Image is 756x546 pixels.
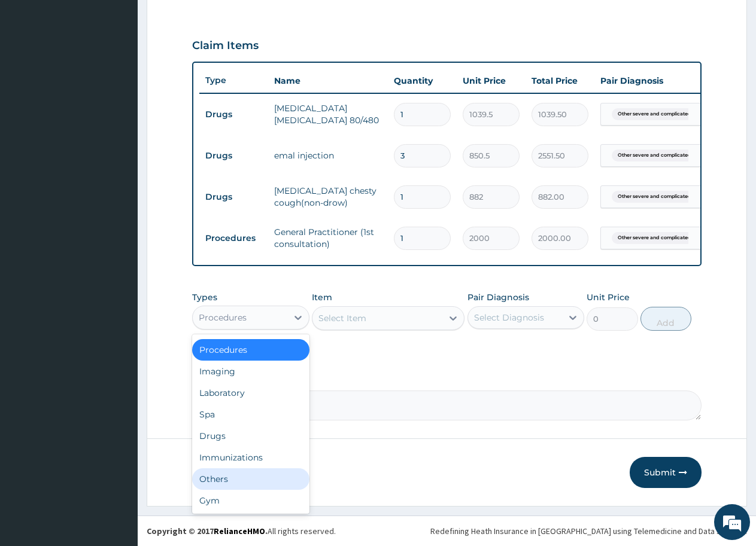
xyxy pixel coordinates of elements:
[640,307,691,331] button: Add
[474,312,544,324] div: Select Diagnosis
[199,69,268,91] th: Type
[199,227,268,249] td: Procedures
[192,468,309,490] div: Others
[196,6,225,35] div: Minimize live chat window
[268,96,388,132] td: [MEDICAL_DATA] [MEDICAL_DATA] 80/480
[192,490,309,511] div: Gym
[192,292,217,303] label: Types
[594,69,726,93] th: Pair Diagnosis
[199,103,268,126] td: Drugs
[268,69,388,93] th: Name
[199,145,268,167] td: Drugs
[612,108,706,120] span: Other severe and complicated P...
[147,526,268,536] strong: Copyright © 2017 .
[587,291,630,303] label: Unit Price
[430,525,747,537] div: Redefining Heath Insurance in [GEOGRAPHIC_DATA] using Telemedicine and Data Science!
[268,220,388,256] td: General Practitioner (1st consultation)
[312,291,332,303] label: Item
[457,69,526,93] th: Unit Price
[192,39,259,53] h3: Claim Items
[192,404,309,425] div: Spa
[138,516,756,546] footer: All rights reserved.
[192,447,309,468] div: Immunizations
[62,67,201,83] div: Chat with us now
[214,526,265,536] a: RelianceHMO
[612,150,706,161] span: Other severe and complicated P...
[268,144,388,167] td: emal injection
[22,60,48,90] img: d_794563401_company_1708531726252_794563401
[467,291,529,303] label: Pair Diagnosis
[526,69,594,93] th: Total Price
[6,327,228,368] textarea: Type your message and hit 'Enter'
[318,312,366,324] div: Select Item
[192,425,309,447] div: Drugs
[388,69,457,93] th: Quantity
[192,361,309,382] div: Imaging
[199,312,247,324] div: Procedures
[192,339,309,361] div: Procedures
[69,151,165,272] span: We're online!
[630,457,702,488] button: Submit
[268,179,388,215] td: [MEDICAL_DATA] chesty cough(non-drow)
[199,186,268,208] td: Drugs
[612,191,706,203] span: Other severe and complicated P...
[612,232,706,244] span: Other severe and complicated P...
[192,374,702,384] label: Comment
[192,382,309,404] div: Laboratory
